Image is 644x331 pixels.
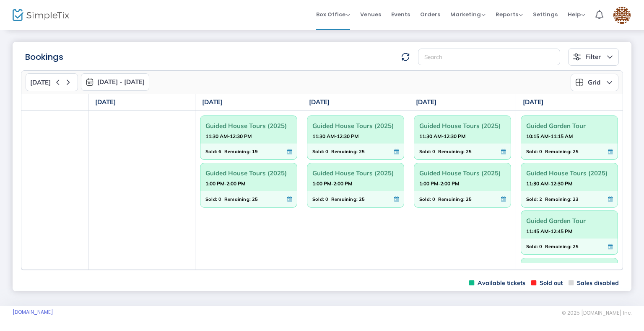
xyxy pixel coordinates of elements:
[573,195,579,204] span: 23
[331,147,358,156] span: Remaining:
[224,195,251,204] span: Remaining:
[496,10,523,18] span: Reports
[409,94,516,111] th: [DATE]
[573,53,581,61] img: filter
[224,147,251,156] span: Remaining:
[419,195,431,204] span: Sold:
[539,242,542,251] span: 0
[205,119,292,132] span: Guided House Tours (2025)
[252,195,258,204] span: 25
[526,242,538,251] span: Sold:
[81,73,149,91] button: [DATE] - [DATE]
[562,310,631,316] span: © 2025 [DOMAIN_NAME] Inc.
[325,195,328,204] span: 0
[533,4,558,25] span: Settings
[312,167,399,180] span: Guided House Tours (2025)
[568,48,619,66] button: Filter
[438,147,465,156] span: Remaining:
[526,214,613,227] span: Guided Garden Tour
[401,53,410,61] img: refresh-data
[526,195,538,204] span: Sold:
[325,147,328,156] span: 0
[469,279,525,287] span: Available tickets
[419,119,506,132] span: Guided House Tours (2025)
[312,195,324,204] span: Sold:
[30,79,51,86] span: [DATE]
[86,78,94,86] img: monthly
[568,10,585,18] span: Help
[573,242,579,251] span: 25
[331,195,358,204] span: Remaining:
[545,242,571,251] span: Remaining:
[316,10,350,18] span: Box Office
[419,178,459,189] strong: 1:00 PM-2:00 PM
[526,167,613,180] span: Guided House Tours (2025)
[539,195,542,204] span: 2
[25,51,63,63] m-panel-title: Bookings
[205,195,217,204] span: Sold:
[438,195,465,204] span: Remaining:
[573,147,579,156] span: 25
[432,195,435,204] span: 0
[302,94,409,111] th: [DATE]
[466,195,472,204] span: 25
[205,178,245,189] strong: 1:00 PM-2:00 PM
[531,279,563,287] span: Sold out
[312,147,324,156] span: Sold:
[526,226,572,236] strong: 11:45 AM-12:45 PM
[571,74,618,91] button: Grid
[526,131,573,141] strong: 10:15 AM-11:15 AM
[205,147,217,156] span: Sold:
[526,178,572,189] strong: 11:30 AM-12:30 PM
[526,262,613,275] span: Guided House Tours (2025)
[526,147,538,156] span: Sold:
[569,279,619,287] span: Sales disabled
[539,147,542,156] span: 0
[205,131,252,141] strong: 11:30 AM-12:30 PM
[466,147,472,156] span: 25
[312,119,399,132] span: Guided House Tours (2025)
[26,73,78,91] button: [DATE]
[419,131,465,141] strong: 11:30 AM-12:30 PM
[252,147,258,156] span: 19
[450,10,486,18] span: Marketing
[419,167,506,180] span: Guided House Tours (2025)
[359,195,365,204] span: 25
[516,94,623,111] th: [DATE]
[218,147,221,156] span: 6
[575,78,584,87] img: grid
[360,4,381,25] span: Venues
[13,309,53,316] a: [DOMAIN_NAME]
[432,147,435,156] span: 0
[526,119,613,132] span: Guided Garden Tour
[545,195,571,204] span: Remaining:
[205,167,292,180] span: Guided House Tours (2025)
[195,94,302,111] th: [DATE]
[420,4,440,25] span: Orders
[419,147,431,156] span: Sold:
[218,195,221,204] span: 0
[359,147,365,156] span: 25
[312,131,358,141] strong: 11:30 AM-12:30 PM
[545,147,571,156] span: Remaining:
[391,4,410,25] span: Events
[418,49,560,66] input: Search
[88,94,195,111] th: [DATE]
[312,178,352,189] strong: 1:00 PM-2:00 PM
